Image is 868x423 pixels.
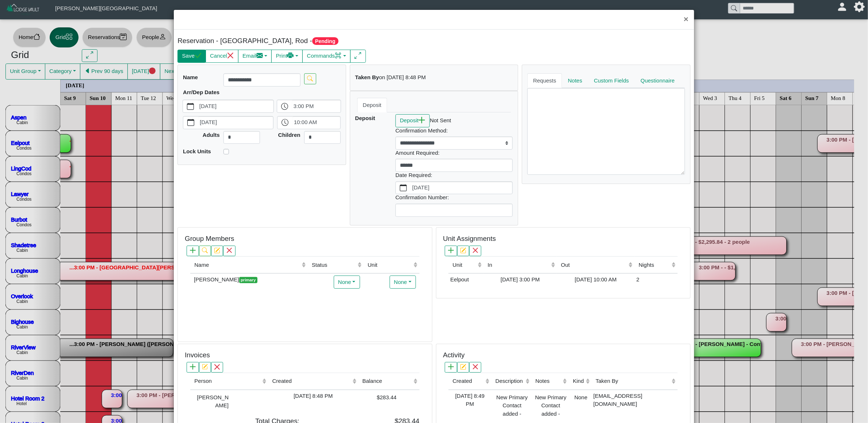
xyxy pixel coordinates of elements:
[395,150,513,156] h6: Amount Required:
[312,261,356,269] div: Status
[488,261,550,269] div: In
[355,74,379,80] b: Taken By
[277,100,292,112] button: clock
[355,52,362,59] svg: arrows angle expand
[639,261,670,269] div: Nights
[177,37,432,45] h5: Reservation - [GEOGRAPHIC_DATA], Rod -
[194,261,300,269] div: Name
[199,246,211,256] button: search
[418,117,425,124] svg: plus
[396,182,411,194] button: calendar
[457,246,469,256] button: pencil square
[292,116,340,129] label: 10:00 AM
[271,50,303,63] button: Printprinter fill
[493,392,529,419] div: New Primary Contact added - undefined
[448,247,454,253] svg: plus
[214,247,220,253] svg: pencil square
[281,103,288,110] svg: clock
[443,235,496,243] h5: Unit Assignments
[278,132,301,138] b: Children
[588,73,635,88] a: Custom Fields
[187,119,194,126] svg: calendar
[453,377,484,385] div: Created
[183,89,219,95] b: Arr/Dep Dates
[635,73,680,88] a: Questionnaire
[223,246,235,256] button: x
[562,73,588,88] a: Notes
[450,392,489,408] div: [DATE] 8:49 PM
[460,364,466,370] svg: pencil square
[239,277,257,283] span: primary
[411,182,512,194] label: [DATE]
[473,247,478,253] svg: x
[400,184,407,191] svg: calendar
[202,247,208,253] svg: search
[334,276,360,289] button: None
[307,76,313,81] svg: search
[443,351,464,359] h5: Activity
[395,194,513,201] h6: Confirmation Number:
[395,127,513,134] h6: Confirmation Method:
[195,52,202,59] svg: check
[453,261,476,269] div: Unit
[227,52,234,59] svg: x
[185,235,234,243] h5: Group Members
[183,100,198,112] button: calendar
[430,117,451,123] i: Not Sent
[635,273,678,286] td: 2
[211,246,223,256] button: pencil square
[304,73,316,84] button: search
[678,10,694,29] button: Close
[282,119,288,126] svg: clock
[445,362,457,373] button: plus
[527,73,562,88] a: Requests
[368,261,412,269] div: Unit
[335,52,342,59] svg: command
[177,50,206,63] button: Savecheck
[448,273,483,286] td: Eelpout
[287,52,294,59] svg: printer fill
[357,98,387,112] a: Deposit
[203,132,220,138] b: Adults
[256,52,263,59] svg: envelope fill
[561,261,627,269] div: Out
[183,116,198,129] button: calendar
[457,362,469,373] button: pencil square
[395,114,430,127] button: Depositplus
[596,377,670,385] div: Taken By
[198,100,274,112] label: [DATE]
[226,247,232,253] svg: x
[448,364,454,370] svg: plus
[445,246,457,256] button: plus
[469,246,481,256] button: x
[192,276,306,284] div: [PERSON_NAME]
[187,103,194,110] svg: calendar
[183,148,211,154] b: Lock Units
[355,115,375,121] b: Deposit
[473,364,478,370] svg: x
[390,276,416,289] button: None
[278,116,292,129] button: clock
[395,172,513,178] h6: Date Required:
[190,247,196,253] svg: plus
[496,377,524,385] div: Description
[187,246,199,256] button: plus
[350,50,366,63] button: arrows angle expand
[469,362,481,373] button: x
[533,392,567,419] div: New Primary Contact added - undefined
[206,50,238,63] button: Cancelx
[460,247,466,253] svg: pencil square
[198,116,273,129] label: [DATE]
[379,74,426,80] i: on [DATE] 8:48 PM
[183,74,198,80] b: Name
[238,50,272,63] button: Emailenvelope fill
[485,276,555,284] div: [DATE] 3:00 PM
[559,276,633,284] div: [DATE] 10:00 AM
[592,390,678,421] td: [EMAIL_ADDRESS][DOMAIN_NAME]
[573,377,584,385] div: Kind
[571,392,590,402] div: None
[292,100,341,112] label: 3:00 PM
[302,50,351,63] button: Commandscommand
[535,377,561,385] div: Notes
